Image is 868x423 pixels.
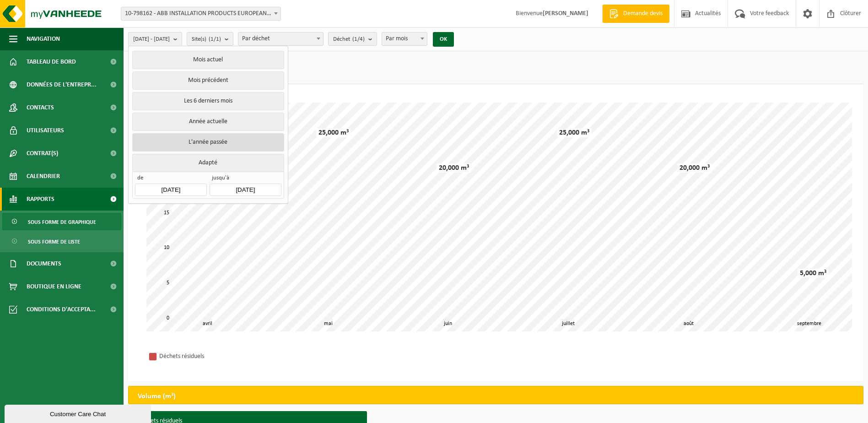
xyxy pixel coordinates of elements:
[316,128,351,137] div: 25,000 m³
[5,403,153,423] iframe: chat widget
[543,10,588,17] strong: [PERSON_NAME]
[209,36,221,42] count: (1/1)
[132,154,284,172] button: Adapté
[159,351,278,362] div: Déchets résiduels
[121,7,281,21] span: 10-798162 - ABB INSTALLATION PRODUCTS EUROPEAN CENTRE SA - HOUDENG-GOEGNIES
[677,163,712,173] div: 20,000 m³
[27,298,96,321] span: Conditions d'accepta...
[27,275,81,298] span: Boutique en ligne
[187,32,233,46] button: Site(s)(1/1)
[27,252,61,275] span: Documents
[382,32,427,46] span: Par mois
[27,27,60,50] span: Navigation
[382,33,427,45] span: Par mois
[132,92,284,110] button: Les 6 derniers mois
[210,174,281,184] span: jusqu'à
[328,32,377,46] button: Déchet(1/4)
[27,188,54,211] span: Rapports
[135,174,206,184] span: de
[27,142,58,165] span: Contrat(s)
[621,9,665,18] span: Demande devis
[437,163,471,173] div: 20,000 m³
[238,33,323,45] span: Par déchet
[602,5,669,23] a: Demande devis
[2,233,121,250] a: Sous forme de liste
[27,96,54,119] span: Contacts
[129,386,185,407] h2: Volume (m³)
[27,50,76,73] span: Tableau de bord
[433,32,454,47] button: OK
[132,113,284,131] button: Année actuelle
[557,128,592,137] div: 25,000 m³
[352,36,365,42] count: (1/4)
[28,233,80,250] span: Sous forme de liste
[2,213,121,230] a: Sous forme de graphique
[27,119,64,142] span: Utilisateurs
[192,33,221,46] span: Site(s)
[132,133,284,152] button: L'année passée
[333,33,365,46] span: Déchet
[132,51,284,69] button: Mois actuel
[798,269,829,278] div: 5,000 m³
[128,32,182,46] button: [DATE] - [DATE]
[27,165,60,188] span: Calendrier
[121,7,280,20] span: 10-798162 - ABB INSTALLATION PRODUCTS EUROPEAN CENTRE SA - HOUDENG-GOEGNIES
[132,71,284,90] button: Mois précédent
[238,32,323,46] span: Par déchet
[28,213,96,231] span: Sous forme de graphique
[133,33,170,46] span: [DATE] - [DATE]
[27,73,97,96] span: Données de l'entrepr...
